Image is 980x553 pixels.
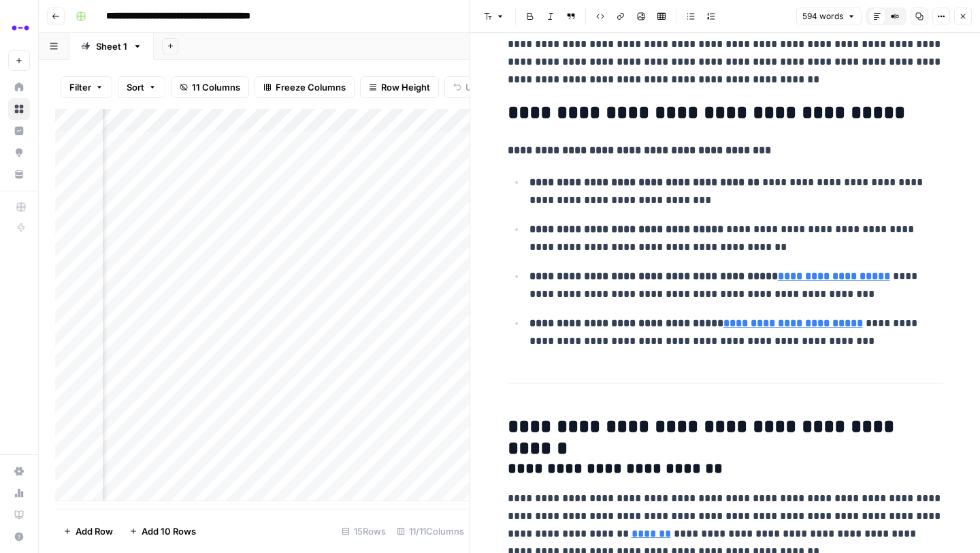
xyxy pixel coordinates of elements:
[391,520,470,542] div: 11/11 Columns
[276,80,346,94] span: Freeze Columns
[336,520,391,542] div: 15 Rows
[127,80,144,94] span: Sort
[76,524,113,538] span: Add Row
[171,76,249,98] button: 11 Columns
[8,460,30,482] a: Settings
[255,76,355,98] button: Freeze Columns
[55,520,121,542] button: Add Row
[96,39,127,53] div: Sheet 1
[142,524,196,538] span: Add 10 Rows
[8,482,30,504] a: Usage
[118,76,165,98] button: Sort
[796,7,862,25] button: 594 words
[69,33,154,60] a: Sheet 1
[8,76,30,98] a: Home
[8,504,30,526] a: Learning Hub
[69,80,91,94] span: Filter
[802,10,843,22] span: 594 words
[192,80,240,94] span: 11 Columns
[381,80,430,94] span: Row Height
[8,526,30,548] button: Help + Support
[8,163,30,185] a: Your Data
[121,520,204,542] button: Add 10 Rows
[444,76,497,98] button: Undo
[360,76,439,98] button: Row Height
[8,142,30,163] a: Opportunities
[8,98,30,120] a: Browse
[8,120,30,142] a: Insights
[61,76,112,98] button: Filter
[8,11,30,45] button: Workspace: Abacum
[8,16,33,40] img: Abacum Logo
